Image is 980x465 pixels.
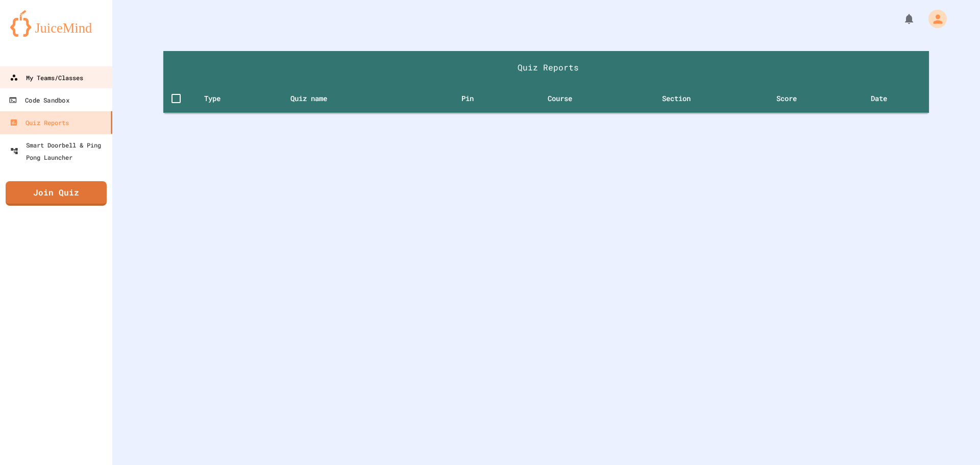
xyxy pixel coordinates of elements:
div: My Account [918,7,949,31]
div: My Teams/Classes [10,71,83,84]
span: Date [871,92,900,105]
div: Code Sandbox [9,94,69,107]
div: Smart Doorbell & Ping Pong Launcher [10,139,108,163]
span: Score [776,92,810,105]
span: Quiz name [290,92,340,105]
span: Type [204,92,234,105]
img: logo-orange.svg [10,10,102,37]
span: Pin [461,92,487,105]
h1: Quiz Reports [171,61,925,74]
div: Quiz Reports [10,116,69,129]
a: Join Quiz [6,181,107,206]
span: Section [662,92,704,105]
span: Course [548,92,585,105]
